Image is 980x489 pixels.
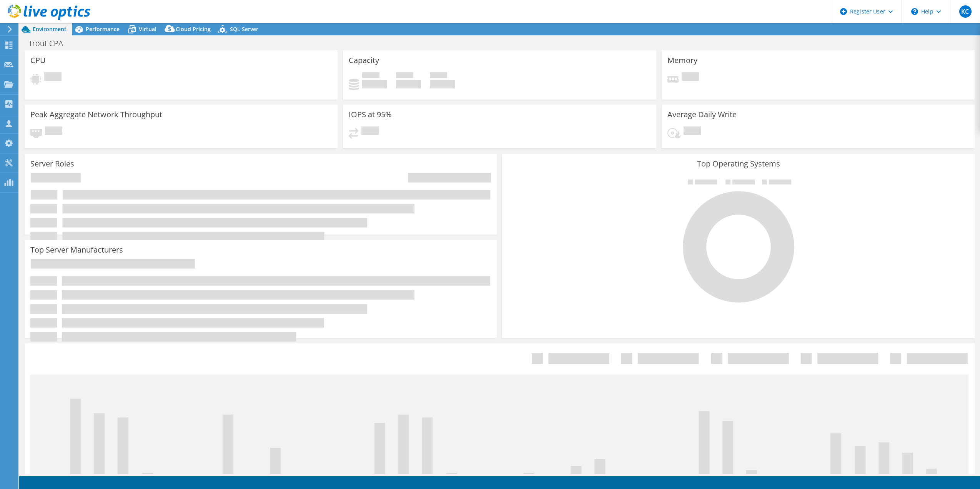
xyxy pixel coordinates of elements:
h3: Capacity [349,56,379,65]
span: KC [959,5,972,18]
h3: Memory [667,56,697,65]
span: Virtual [139,25,156,33]
span: Environment [33,25,67,33]
span: Used [362,72,379,80]
svg: \n [911,8,918,15]
span: SQL Server [230,25,258,33]
span: Pending [684,126,701,137]
h3: Server Roles [30,160,74,168]
span: Pending [682,72,699,83]
h4: 0 GiB [396,80,421,88]
h3: Peak Aggregate Network Throughput [30,110,162,119]
h3: Top Operating Systems [508,160,968,168]
h3: Top Server Manufacturers [30,246,123,254]
span: Pending [45,126,62,137]
span: Pending [44,72,62,83]
span: Free [396,72,413,80]
h3: CPU [30,56,46,65]
span: Total [430,72,447,80]
span: Cloud Pricing [176,25,211,33]
h4: 0 GiB [362,80,387,88]
h3: Average Daily Write [667,110,737,119]
span: Performance [86,25,120,33]
h1: Trout CPA [25,39,75,48]
h3: IOPS at 95% [349,110,392,119]
h4: 0 GiB [430,80,455,88]
span: Pending [361,126,379,137]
